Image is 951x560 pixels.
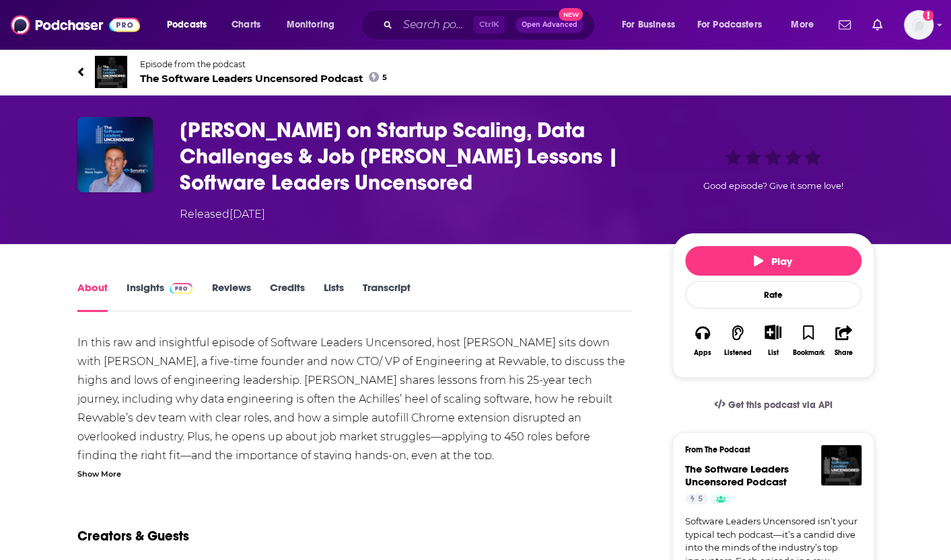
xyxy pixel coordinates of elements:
button: Open AdvancedNew [516,17,584,33]
button: Show profile menu [904,10,934,40]
span: New [559,8,583,21]
a: Reviews [211,281,250,312]
span: Logged in as Shift_2 [904,10,934,40]
img: User Profile [904,10,934,40]
button: open menu [277,14,352,36]
div: In this raw and insightful episode of Software Leaders Uncensored, host [PERSON_NAME] sits down w... [77,333,633,465]
a: About [77,281,108,312]
span: 5 [382,75,387,81]
span: For Podcasters [697,15,762,34]
span: Monitoring [287,15,334,34]
span: The Software Leaders Uncensored Podcast [140,72,388,85]
img: The Software Leaders Uncensored Podcast [95,56,127,88]
img: Podchaser Pro [170,283,193,294]
a: InsightsPodchaser Pro [127,281,193,312]
div: Listened [724,349,752,357]
button: Bookmark [791,316,826,365]
span: Ctrl K [473,16,505,34]
a: The Software Leaders Uncensored PodcastEpisode from the podcastThe Software Leaders Uncensored Po... [77,56,874,88]
a: Transcript [362,281,410,312]
button: Show More Button [759,325,787,339]
input: Search podcasts, credits, & more... [398,14,473,36]
svg: Add a profile image [923,10,934,21]
a: The Software Leaders Uncensored Podcast [685,463,789,488]
span: 5 [698,493,703,506]
img: Jason Tesser on Startup Scaling, Data Challenges & Job Hunt Lessons | Software Leaders Uncensored [77,117,153,192]
h1: Jason Tesser on Startup Scaling, Data Challenges & Job Hunt Lessons | Software Leaders Uncensored [180,117,651,196]
span: For Business [622,15,675,34]
h3: From The Podcast [685,445,851,454]
div: Share [835,349,853,357]
div: Released [DATE] [180,206,265,223]
a: Charts [223,14,269,36]
img: The Software Leaders Uncensored Podcast [821,445,861,485]
div: Rate [685,281,861,309]
a: Show notifications dropdown [833,13,856,36]
button: open menu [781,14,831,36]
div: List [768,348,779,357]
a: 5 [685,493,708,504]
span: Podcasts [167,15,207,34]
button: Apps [685,316,720,365]
span: Episode from the podcast [140,59,388,69]
button: Play [685,246,861,276]
a: Get this podcast via API [703,389,843,422]
button: Listened [720,316,755,365]
span: Good episode? Give it some love! [703,181,843,191]
button: open menu [157,14,224,36]
button: open menu [689,14,781,36]
button: Share [826,316,861,365]
button: open menu [612,14,692,36]
div: Show More ButtonList [755,316,790,365]
a: Lists [323,281,343,312]
img: Podchaser - Follow, Share and Rate Podcasts [11,12,140,38]
div: Apps [694,349,711,357]
div: Bookmark [792,349,824,357]
div: Search podcasts, credits, & more... [374,9,608,40]
span: Play [754,255,792,268]
span: More [791,15,814,34]
span: Get this podcast via API [728,399,832,411]
a: Show notifications dropdown [867,13,888,36]
a: Credits [269,281,304,312]
span: Charts [232,15,260,34]
span: Open Advanced [522,22,577,28]
h2: Creators & Guests [77,528,189,545]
